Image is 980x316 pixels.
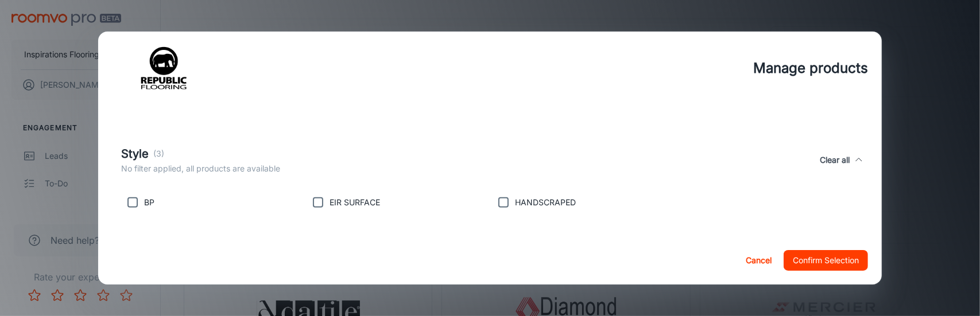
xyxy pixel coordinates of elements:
button: Confirm Selection [784,250,868,271]
img: vendor_logo_square_en-us.png [112,45,215,91]
p: (3) [153,147,164,160]
p: No filter applied, all products are available [121,162,280,175]
p: HANDSCRAPED [515,196,576,209]
h5: Style [121,145,149,162]
h4: Manage products [753,58,868,79]
button: Clear all [815,145,854,175]
button: Cancel [740,250,777,271]
div: Style(3)No filter applied, all products are availableClear all [112,134,869,186]
p: EIR SURFACE [330,196,380,209]
p: BP [144,196,154,209]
